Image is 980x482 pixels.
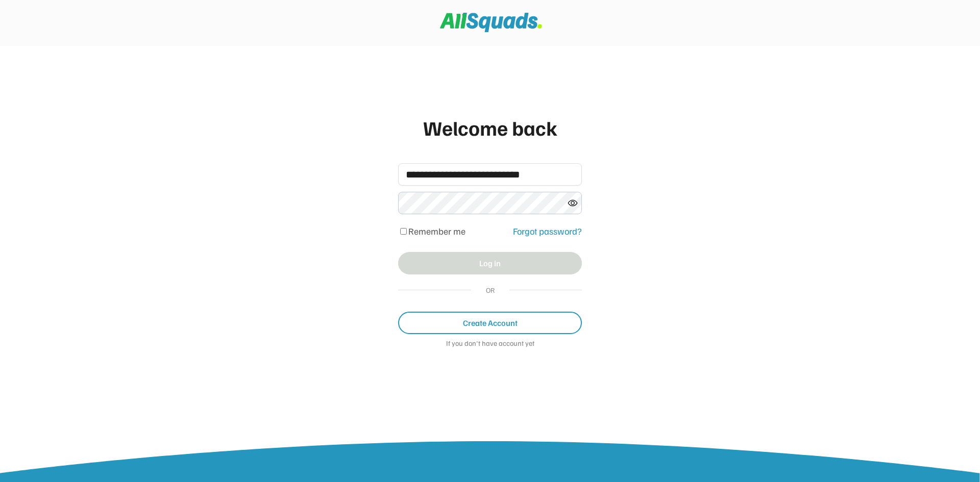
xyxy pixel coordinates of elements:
[513,224,582,238] div: Forgot password?
[398,312,582,334] button: Create Account
[440,13,542,32] img: Squad%20Logo.svg
[398,339,582,349] div: If you don't have account yet
[408,225,465,237] label: Remember me
[398,112,582,143] div: Welcome back
[398,252,582,274] button: Log in
[481,285,499,295] div: OR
